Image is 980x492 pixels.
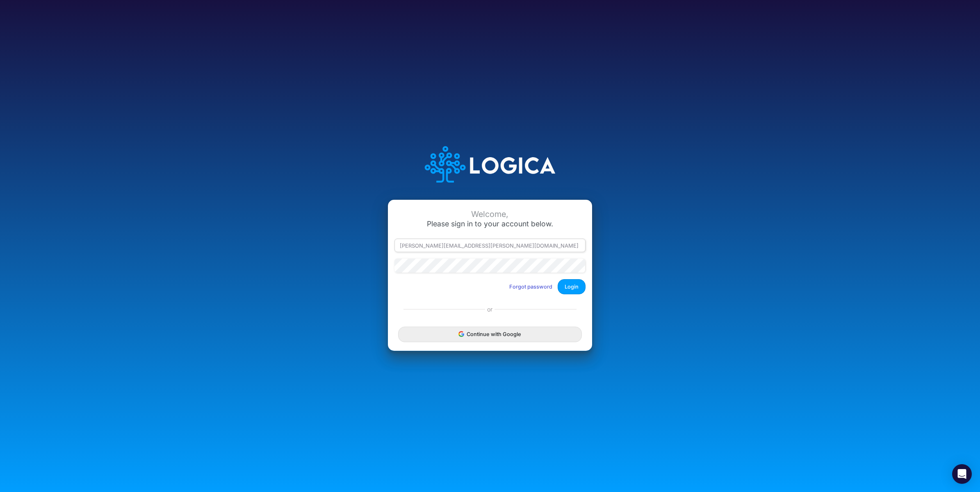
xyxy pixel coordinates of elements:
div: Welcome, [394,210,586,219]
button: Forgot password [504,280,558,293]
button: Continue with Google [398,327,582,342]
input: Email [394,239,586,253]
div: Open Intercom Messenger [952,464,972,484]
span: Please sign in to your account below. [427,219,553,228]
button: Login [558,279,586,294]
